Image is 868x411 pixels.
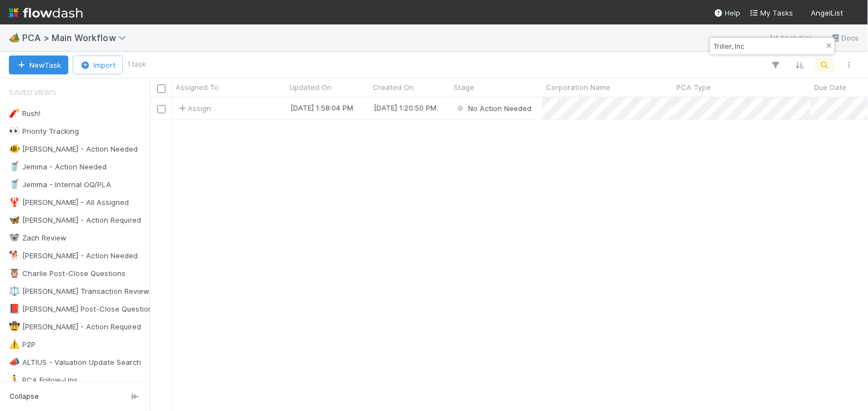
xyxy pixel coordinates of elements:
img: logo-inverted-e16ddd16eac7371096b0.svg [9,3,83,22]
span: Updated On [289,82,332,93]
div: Jemma - Internal OQ/PLA [9,178,111,192]
span: Created On [373,82,414,93]
span: Stage [454,82,474,93]
input: Toggle Row Selected [157,105,165,113]
span: My Tasks [750,8,794,17]
span: 🐠 [9,144,20,153]
span: 🦋 [9,215,20,224]
div: [PERSON_NAME] Transaction Review Tasks [9,284,172,298]
span: 🧨 [9,108,20,118]
img: avatar_5d51780c-77ad-4a9d-a6ed-b88b2c284079.png [848,8,859,19]
small: 1 task [127,59,146,69]
span: 🏕️ [9,33,20,42]
span: 🦉 [9,268,20,278]
span: 👀 [9,126,20,136]
div: P2P [9,338,36,352]
div: Priority Tracking [9,124,79,138]
div: Help [714,7,741,18]
div: [PERSON_NAME] Post-Close Questions [9,302,157,316]
span: 🦞 [9,197,20,207]
span: 📕 [9,304,20,313]
a: Analytics [769,31,813,44]
span: No Action Needed [468,104,531,113]
div: Charlie Post-Close Questions [9,267,126,280]
span: Collapse [9,392,39,402]
span: 🐨 [9,233,20,242]
a: Docs [831,31,859,44]
span: Assigned To [175,82,219,93]
input: Search... [712,39,823,53]
button: NewTask [9,56,68,74]
div: [DATE] 1:58:04 PM [290,102,353,113]
div: [PERSON_NAME] - Action Required [9,320,141,334]
span: 🥤 [9,179,20,189]
span: ⚠️ [9,339,20,349]
div: [PERSON_NAME] - Action Required [9,213,141,227]
span: Saved Views [9,81,57,103]
span: 🤠 [9,322,20,331]
span: 🏃 [9,375,20,384]
span: ⚖️ [9,286,20,295]
div: [PERSON_NAME] - All Assigned [9,196,129,209]
span: PCA Type [676,82,711,93]
div: [DATE] 1:20:50 PM [374,102,436,113]
div: Zach Review [9,231,67,245]
button: Import [73,56,123,74]
span: Due Date [814,82,846,93]
div: ALTIUS - Valuation Update Search [9,355,141,369]
span: AngelList [811,8,844,17]
span: 📣 [9,357,20,367]
div: PCA Follow-Ups [9,373,78,387]
span: 🐕 [9,250,20,260]
span: Corporation Name [546,82,610,93]
span: PCA > Main Workflow [22,32,132,43]
span: 🥤 [9,162,20,171]
div: Rush! [9,107,41,121]
div: [PERSON_NAME] - Action Needed [9,142,138,156]
div: Jemma - Action Needed [9,160,107,174]
input: Toggle All Rows Selected [157,84,165,93]
span: Assign [177,103,211,114]
div: [PERSON_NAME] - Action Needed [9,249,138,263]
